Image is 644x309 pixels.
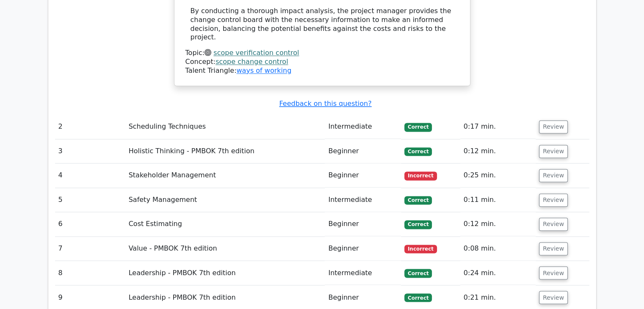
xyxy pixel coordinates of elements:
td: Beginner [325,212,401,236]
span: Correct [404,269,432,277]
td: Scheduling Techniques [125,115,325,139]
span: Correct [404,293,432,302]
button: Review [539,120,568,133]
td: Safety Management [125,188,325,212]
td: Leadership - PMBOK 7th edition [125,261,325,285]
span: Incorrect [404,245,437,253]
div: Talent Triangle: [185,49,459,75]
span: Incorrect [404,171,437,180]
a: ways of working [236,66,291,74]
td: 0:12 min. [460,212,536,236]
td: Cost Estimating [125,212,325,236]
td: 0:25 min. [460,163,536,188]
button: Review [539,291,568,304]
td: 5 [55,188,125,212]
a: Feedback on this question? [279,99,371,108]
span: Correct [404,220,432,229]
a: scope change control [216,58,288,66]
button: Review [539,242,568,255]
td: Intermediate [325,261,401,285]
td: Intermediate [325,115,401,139]
span: Correct [404,147,432,156]
td: Beginner [325,237,401,261]
td: 8 [55,261,125,285]
span: Correct [404,196,432,204]
td: Value - PMBOK 7th edition [125,237,325,261]
div: Concept: [185,58,459,66]
span: Correct [404,123,432,131]
td: Holistic Thinking - PMBOK 7th edition [125,139,325,163]
td: 7 [55,237,125,261]
button: Review [539,193,568,207]
td: 4 [55,163,125,188]
td: 6 [55,212,125,236]
button: Review [539,145,568,158]
td: 0:17 min. [460,115,536,139]
td: Beginner [325,139,401,163]
button: Review [539,169,568,182]
div: Topic: [185,49,459,58]
td: 2 [55,115,125,139]
td: 3 [55,139,125,163]
td: Intermediate [325,188,401,212]
button: Review [539,266,568,279]
td: 0:08 min. [460,237,536,261]
td: 0:24 min. [460,261,536,285]
td: 0:11 min. [460,188,536,212]
button: Review [539,218,568,231]
a: scope verification control [213,49,299,57]
td: Stakeholder Management [125,163,325,188]
td: Beginner [325,163,401,188]
td: 0:12 min. [460,139,536,163]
